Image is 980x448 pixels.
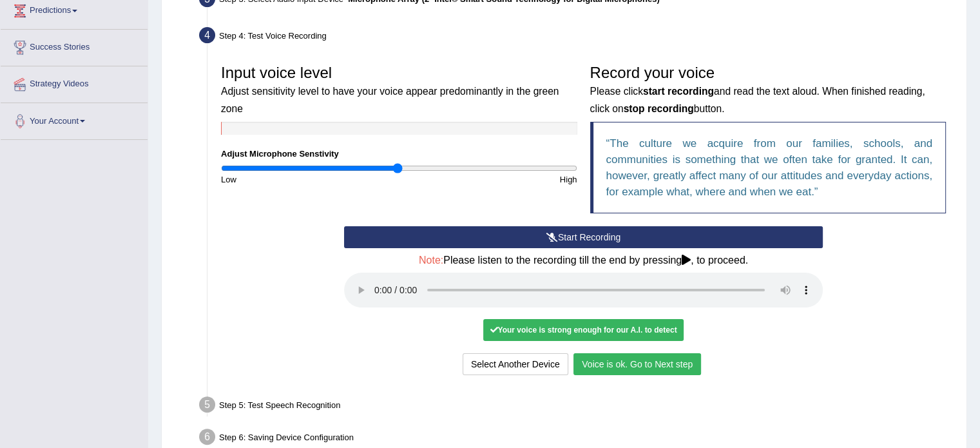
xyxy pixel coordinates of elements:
div: Your voice is strong enough for our A.I. to detect [483,319,683,341]
div: High [399,173,583,186]
span: Note: [419,255,443,266]
a: Success Stories [1,30,148,62]
h3: Record your voice [590,64,946,115]
a: Your Account [1,103,148,135]
button: Voice is ok. Go to Next step [573,353,701,375]
a: Strategy Videos [1,66,148,99]
small: Please click and read the text aloud. When finished reading, click on button. [590,86,925,113]
b: stop recording [624,103,694,114]
h4: Please listen to the recording till the end by pressing , to proceed. [344,255,823,266]
label: Adjust Microphone Senstivity [221,148,339,160]
small: Adjust sensitivity level to have your voice appear predominantly in the green zone [221,86,559,113]
b: start recording [643,86,714,97]
div: Low [215,173,399,186]
h3: Input voice level [221,64,577,115]
button: Start Recording [344,226,823,248]
div: Step 4: Test Voice Recording [193,23,961,52]
div: Step 5: Test Speech Recognition [193,393,961,421]
button: Select Another Device [463,353,568,375]
q: The culture we acquire from our families, schools, and communities is something that we often tak... [606,137,933,198]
